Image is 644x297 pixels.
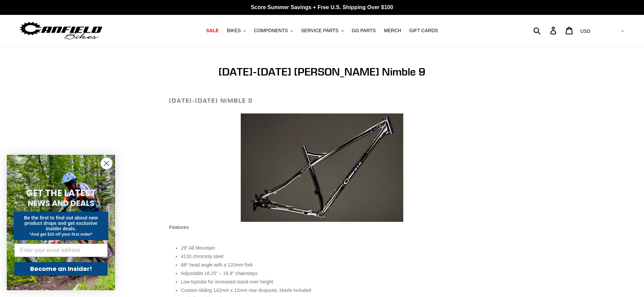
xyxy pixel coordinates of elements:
[352,28,376,34] span: GG PARTS
[206,28,219,34] span: SALE
[227,28,241,34] span: BIKES
[181,278,475,285] li: Low toptube for increased stand over height
[203,26,222,35] a: SALE
[24,215,98,231] span: Be the first to find out about new product drops and get exclusive insider deals.
[254,28,288,34] span: COMPONENTS
[181,245,475,252] li: 29″ All Mountain
[169,97,475,104] h2: [DATE]-[DATE] Nimble 9
[409,28,438,34] span: GIFT CARDS
[181,270,475,277] li: Adjustable 16.25“ – 16.9” chainstays
[28,198,94,209] span: NEWS AND DEALS
[19,20,103,41] img: Canfield Bikes
[381,26,405,35] a: MERCH
[101,157,112,169] button: Close dialog
[169,225,189,230] strong: Features
[181,253,475,260] li: 4130 chromoly steel
[348,26,379,35] a: GG PARTS
[537,23,554,38] input: Search
[298,26,347,35] button: SERVICE PARTS
[223,26,249,35] button: BIKES
[181,261,475,269] li: 68º head angle with a 120mm fork
[14,243,108,257] input: Enter your email address
[301,28,338,34] span: SERVICE PARTS
[406,26,442,35] a: GIFT CARDS
[169,65,475,78] h1: [DATE]-[DATE] [PERSON_NAME] Nimble 9
[384,28,401,34] span: MERCH
[26,187,96,199] span: GET THE LATEST
[14,262,108,276] button: Become an Insider!
[29,232,92,237] span: *And get $10 off your first order*
[181,287,475,294] li: Custom sliding 142mm x 12mm rear dropouts, Maxle included
[251,26,296,35] button: COMPONENTS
